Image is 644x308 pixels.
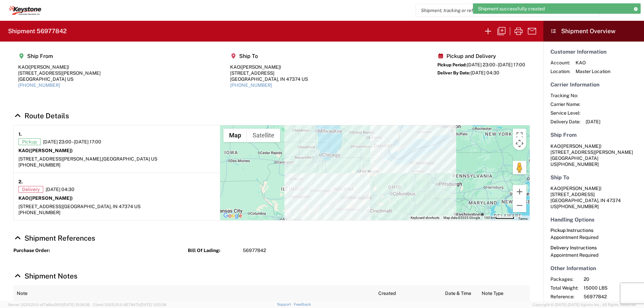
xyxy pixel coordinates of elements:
[43,139,101,145] span: [DATE] 23:00 - [DATE] 17:00
[513,137,526,150] button: Map camera controls
[8,27,67,35] h2: Shipment 56977842
[13,272,77,280] a: Hide Details
[576,68,610,74] span: Master Location
[223,129,247,142] button: Show street map
[513,161,526,174] button: Drag Pegman onto the map to open Street View
[533,302,636,308] span: Copyright © [DATE]-[DATE] Agistix Inc., All Rights Reserved
[550,81,637,88] h5: Carrier Information
[230,76,308,82] div: [GEOGRAPHIC_DATA], IN 47374 US
[13,285,375,301] th: Note
[29,195,73,201] span: ([PERSON_NAME])
[471,70,499,75] span: [DATE] 04:30
[230,53,308,59] h5: Ship To
[586,119,600,125] span: [DATE]
[222,211,244,220] img: Google
[557,204,599,209] span: [PHONE_NUMBER]
[550,186,601,197] span: KAO [STREET_ADDRESS]
[550,228,637,233] h6: Pickup Instructions
[550,174,637,181] h5: Ship To
[18,130,22,138] strong: 1.
[584,285,641,291] span: 15000 LBS
[375,285,442,301] th: Created
[18,82,60,88] a: [PHONE_NUMBER]
[550,294,578,300] span: Reference:
[550,60,570,66] span: Account:
[550,68,570,74] span: Location:
[518,217,528,221] a: Terms
[93,303,166,307] span: Client: 2025.20.0-827847b
[550,93,580,99] span: Tracking No:
[442,285,478,301] th: Date & Time
[550,245,637,251] h6: Delivery Instructions
[18,204,63,209] span: [STREET_ADDRESS]
[467,62,525,67] span: [DATE] 23:00 - [DATE] 17:00
[230,82,272,88] a: [PHONE_NUMBER]
[18,162,215,168] div: [PHONE_NUMBER]
[550,143,637,167] address: [GEOGRAPHIC_DATA] US
[18,138,41,145] span: Pickup
[482,215,516,220] button: Map Scale: 100 km per 52 pixels
[18,178,23,186] strong: 2.
[513,199,526,212] button: Zoom out
[550,276,578,282] span: Packages:
[557,162,599,167] span: [PHONE_NUMBER]
[416,4,590,17] input: Shipment, tracking or reference number
[411,215,439,220] button: Keyboard shortcuts
[576,60,610,66] span: KAO
[18,148,73,153] strong: KAO
[513,185,526,198] button: Zoom in
[8,303,90,307] span: Server: 2025.20.0-af7a6be3001
[18,64,101,70] div: KAO
[247,129,280,142] button: Show satellite imagery
[550,101,580,107] span: Carrier Name:
[13,247,64,254] strong: Purchase Order:
[18,53,101,59] h5: Ship From
[550,265,637,271] h5: Other Information
[18,209,215,215] div: [PHONE_NUMBER]
[18,186,43,193] span: Delivery
[550,119,580,125] span: Delivery Date:
[550,217,637,223] h5: Handling Options
[18,70,101,76] div: [STREET_ADDRESS][PERSON_NAME]
[18,76,101,82] div: [GEOGRAPHIC_DATA] US
[437,53,525,59] h5: Pickup and Delivery
[13,234,95,242] a: Hide Details
[18,195,73,201] strong: KAO
[13,112,69,120] a: Hide Details
[443,216,480,220] span: Map data ©2025 Google
[550,132,637,138] h5: Ship From
[230,64,308,70] div: KAO
[550,234,637,240] div: Appointment Required
[63,204,141,209] span: [GEOGRAPHIC_DATA], IN 47374 US
[18,156,102,162] span: [STREET_ADDRESS][PERSON_NAME],
[543,21,644,42] header: Shipment Overview
[28,64,69,70] span: ([PERSON_NAME])
[584,276,641,282] span: 20
[478,6,545,12] span: Shipment successfully created
[550,149,633,155] span: [STREET_ADDRESS][PERSON_NAME]
[478,285,530,301] th: Note Type
[29,148,73,153] span: ([PERSON_NAME])
[484,216,495,220] span: 100 km
[243,247,266,254] span: 56977842
[550,143,560,149] span: KAO
[230,70,308,76] div: [STREET_ADDRESS]
[240,64,281,70] span: ([PERSON_NAME])
[513,129,526,142] button: Toggle fullscreen view
[584,294,641,300] span: 56977842
[140,303,166,307] span: [DATE] 11:20:38
[188,247,238,254] strong: Bill Of Lading:
[550,252,637,258] div: Appointment Required
[102,156,157,162] span: [GEOGRAPHIC_DATA] US
[550,285,578,291] span: Total Weight:
[222,211,244,220] a: Open this area in Google Maps (opens a new window)
[63,303,90,307] span: [DATE] 10:36:36
[550,49,637,55] h5: Customer Information
[550,110,580,116] span: Service Level:
[550,185,637,209] address: [GEOGRAPHIC_DATA], IN 47374 US
[560,186,601,191] span: ([PERSON_NAME])
[294,302,311,306] a: Feedback
[560,143,601,149] span: ([PERSON_NAME])
[437,70,471,75] span: Deliver By Date:
[437,62,467,67] span: Pickup Period:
